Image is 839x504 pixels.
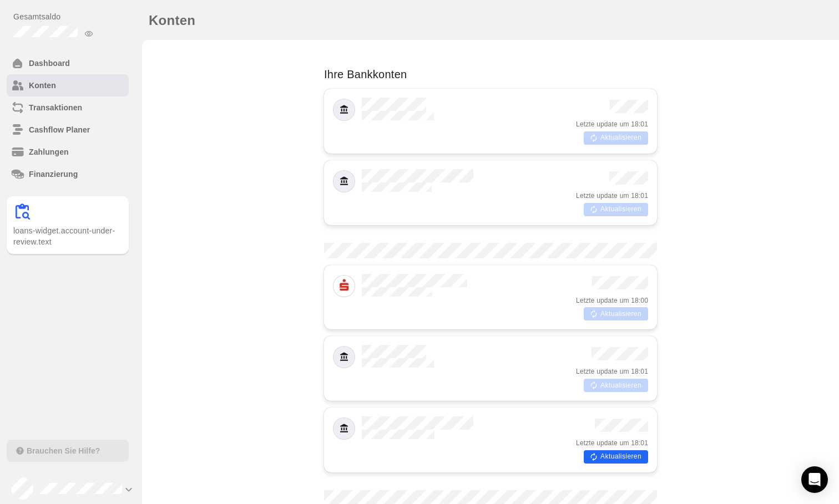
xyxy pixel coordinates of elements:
div: Letzte update [576,191,648,200]
img: Default.png [333,171,355,192]
div: Letzte update [576,120,648,129]
img: Default.png [333,99,355,120]
a: Transaktionen [7,96,129,119]
a: Konten [7,74,129,96]
h6: Transaktionen [29,102,124,113]
a: Cashflow Planer [7,119,129,141]
h6: Cashflow Planer [29,124,124,135]
img: Default.png [333,418,355,439]
h6: Zahlungen [29,146,124,157]
h6: Konten [29,80,124,91]
img: Default.png [333,347,355,368]
button: Aktualisieren [584,450,648,464]
a: Finanzierung [7,163,129,185]
h6: Finanzierung [29,169,124,180]
p: Ihre Bankkonten [324,67,657,82]
span: um 18:01 [620,439,648,447]
a: Zahlungen [7,141,129,163]
button: Balance ausblenden [82,27,95,40]
h1: Konten [149,9,195,32]
a: Dashboard [7,52,129,74]
div: Letzte update [576,439,648,447]
span: um 18:00 [620,296,648,305]
span: um 18:01 [620,120,648,129]
div: Letzte update [576,367,648,376]
span: um 18:01 [620,367,648,376]
div: Letzte update [576,296,648,305]
div: Open Intercom Messenger [801,466,828,493]
h6: Dashboard [29,58,124,69]
p: Gesamtsaldo [13,11,129,22]
span: um 18:01 [620,191,648,200]
button: Brauchen Sie Hilfe? [7,440,129,462]
p: loans-widget.account-under-review.text [13,225,122,247]
img: Sparkasse.png [333,276,355,297]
